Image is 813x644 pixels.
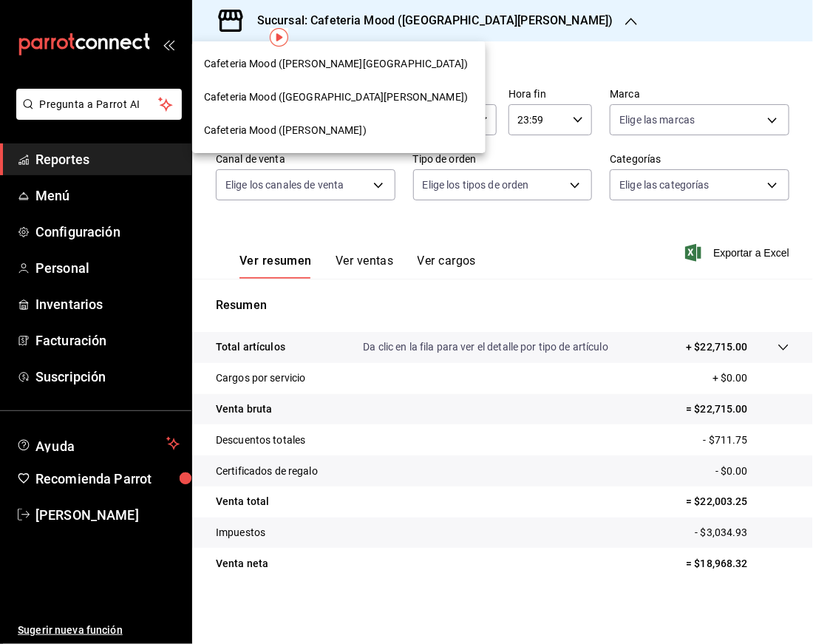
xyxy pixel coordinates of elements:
[204,123,367,138] span: Cafeteria Mood ([PERSON_NAME])
[192,47,486,81] div: Cafeteria Mood ([PERSON_NAME][GEOGRAPHIC_DATA])
[192,114,486,147] div: Cafeteria Mood ([PERSON_NAME])
[204,89,468,105] span: Cafeteria Mood ([GEOGRAPHIC_DATA][PERSON_NAME])
[204,56,468,72] span: Cafeteria Mood ([PERSON_NAME][GEOGRAPHIC_DATA])
[270,28,288,47] img: Tooltip marker
[192,81,486,114] div: Cafeteria Mood ([GEOGRAPHIC_DATA][PERSON_NAME])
